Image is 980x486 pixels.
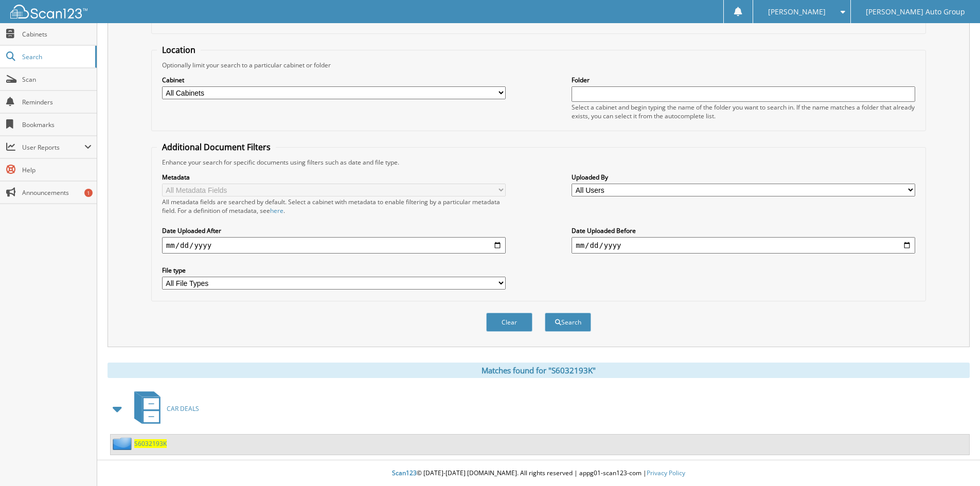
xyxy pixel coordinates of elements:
div: Matches found for "S6032193K" [108,363,970,378]
input: end [572,237,915,254]
span: CAR DEALS [167,404,199,413]
span: Search [22,52,90,61]
button: Search [545,313,591,332]
span: Cabinets [22,30,92,39]
input: start [162,237,506,254]
div: 1 [84,189,93,197]
label: Date Uploaded After [162,226,506,235]
span: Scan123 [392,469,417,477]
legend: Additional Document Filters [157,141,276,153]
label: File type [162,266,506,275]
span: Announcements [22,188,92,197]
img: scan123-logo-white.svg [10,5,87,19]
div: Select a cabinet and begin typing the name of the folder you want to search in. If the name match... [572,103,915,120]
label: Uploaded By [572,173,915,182]
a: here [270,206,283,215]
div: © [DATE]-[DATE] [DOMAIN_NAME]. All rights reserved | appg01-scan123-com | [97,461,980,486]
div: Enhance your search for specific documents using filters such as date and file type. [157,158,920,167]
label: Folder [572,76,915,84]
div: Optionally limit your search to a particular cabinet or folder [157,61,920,69]
img: folder2.png [113,437,134,450]
div: All metadata fields are searched by default. Select a cabinet with metadata to enable filtering b... [162,197,506,215]
label: Cabinet [162,76,506,84]
legend: Location [157,44,201,56]
a: CAR DEALS [128,388,199,429]
label: Metadata [162,173,506,182]
span: Bookmarks [22,120,92,129]
a: S6032193K [134,439,167,448]
span: Scan [22,75,92,84]
label: Date Uploaded Before [572,226,915,235]
span: [PERSON_NAME] Auto Group [866,9,965,15]
span: Help [22,166,92,174]
span: [PERSON_NAME] [768,9,826,15]
span: Reminders [22,98,92,106]
button: Clear [486,313,532,332]
span: User Reports [22,143,84,152]
a: Privacy Policy [647,469,685,477]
